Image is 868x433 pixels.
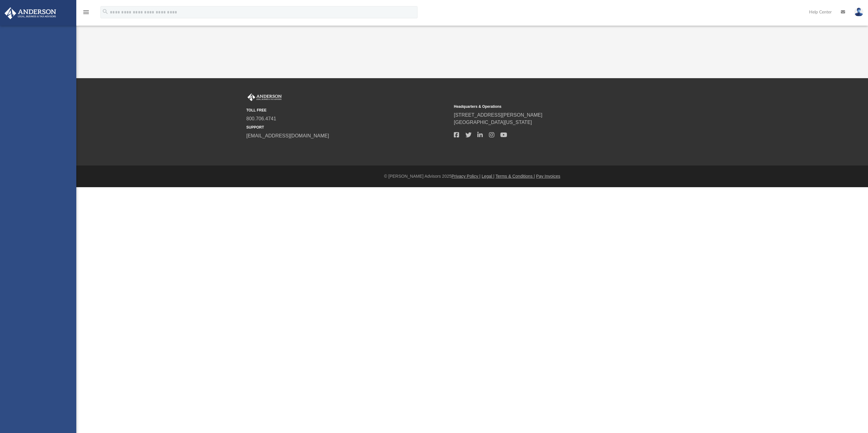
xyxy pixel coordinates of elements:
a: Legal | [482,174,494,179]
i: search [102,8,109,15]
img: Anderson Advisors Platinum Portal [3,7,58,19]
a: [GEOGRAPHIC_DATA][US_STATE] [454,120,532,125]
a: menu [82,12,90,16]
small: SUPPORT [246,125,450,130]
img: User Pic [854,8,863,16]
img: Anderson Advisors Platinum Portal [246,93,283,101]
a: Terms & Conditions | [496,174,535,179]
div: © [PERSON_NAME] Advisors 2025 [76,173,868,180]
a: [STREET_ADDRESS][PERSON_NAME] [454,112,542,118]
i: menu [82,9,90,16]
a: Privacy Policy | [452,174,481,179]
small: TOLL FREE [246,107,450,113]
a: Pay Invoices [536,174,560,179]
small: Headquarters & Operations [454,104,657,109]
a: 800.706.4741 [246,116,276,121]
a: [EMAIL_ADDRESS][DOMAIN_NAME] [246,133,329,138]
